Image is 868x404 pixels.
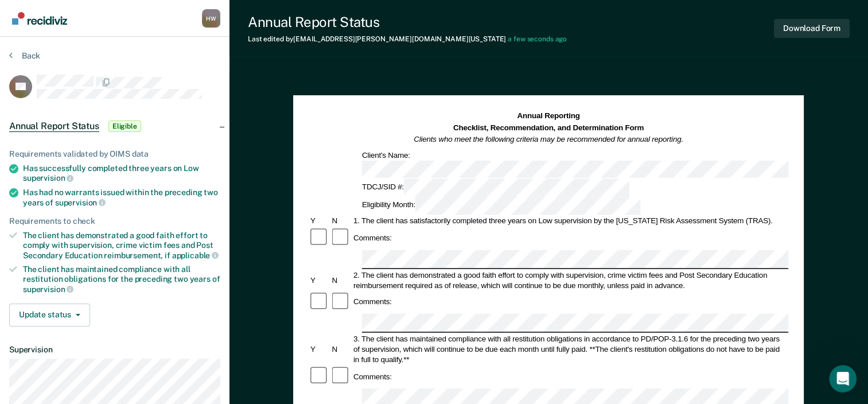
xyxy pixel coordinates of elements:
div: 3. The client has maintained compliance with all restitution obligations in accordance to PD/POP-... [352,333,788,364]
div: Last edited by [EMAIL_ADDRESS][PERSON_NAME][DOMAIN_NAME][US_STATE] [248,35,567,43]
strong: Checklist, Recommendation, and Determination Form [453,123,644,132]
div: N [330,275,352,285]
span: Annual Report Status [9,121,99,132]
div: Comments: [352,297,394,307]
div: TDCJ/SID #: [360,179,631,197]
img: Recidiviz [12,12,67,25]
dt: Supervision [9,345,220,355]
span: supervision [23,285,73,294]
div: 1. The client has satisfactorily completed three years on Low supervision by the [US_STATE] Risk ... [352,216,788,226]
div: Y [309,344,330,354]
span: supervision [55,198,106,207]
div: Requirements to check [9,216,220,226]
button: Back [9,50,40,61]
div: N [330,216,352,226]
div: N [330,344,352,354]
em: Clients who meet the following criteria may be recommended for annual reporting. [414,135,684,143]
div: Has had no warrants issued within the preceding two years of [23,188,220,207]
span: Eligible [108,121,141,132]
div: Comments: [352,371,394,382]
span: supervision [23,173,73,182]
button: Download Form [774,19,850,38]
div: Y [309,216,330,226]
div: Annual Report Status [248,14,567,30]
iframe: Intercom live chat [829,365,857,393]
div: Has successfully completed three years on Low [23,164,220,183]
button: Update status [9,304,90,327]
div: Comments: [352,233,394,243]
button: Profile dropdown button [202,9,220,28]
div: Requirements validated by OIMS data [9,149,220,159]
div: Y [309,275,330,285]
div: The client has maintained compliance with all restitution obligations for the preceding two years of [23,265,220,294]
div: H W [202,9,220,28]
div: The client has demonstrated a good faith effort to comply with supervision, crime victim fees and... [23,231,220,260]
span: applicable [172,251,219,260]
strong: Annual Reporting [517,112,580,121]
div: 2. The client has demonstrated a good faith effort to comply with supervision, crime victim fees ... [352,270,788,290]
span: a few seconds ago [508,35,567,43]
div: Eligibility Month: [360,197,643,215]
